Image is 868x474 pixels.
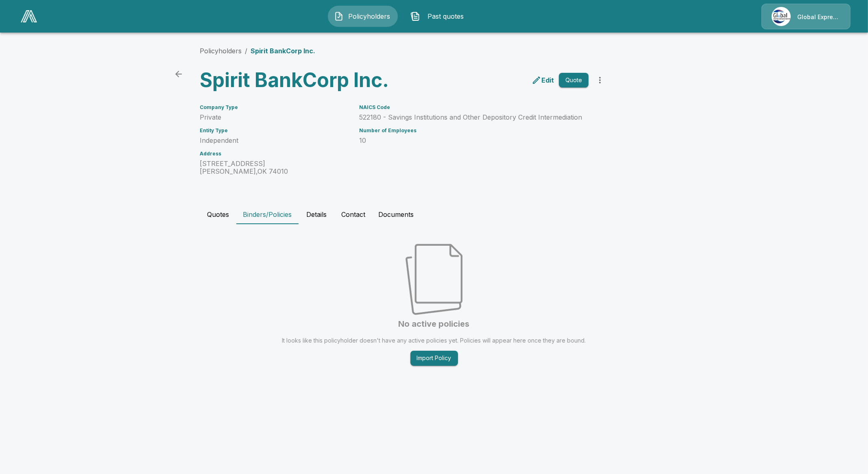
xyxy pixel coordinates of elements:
[399,318,470,330] h6: No active policies
[410,351,458,366] button: Import Policy
[592,72,608,88] button: more
[200,47,242,55] a: Policyholders
[797,13,840,21] p: Global Express Underwriters
[21,10,37,22] img: AA Logo
[200,205,668,224] div: policyholder tabs
[328,6,398,27] button: Policyholders IconPolicyholders
[359,128,589,133] h6: Number of Employees
[359,137,589,144] p: 10
[200,160,349,175] p: [STREET_ADDRESS] [PERSON_NAME] , OK 74010
[334,11,344,21] img: Policyholders Icon
[335,205,372,224] button: Contact
[372,205,420,224] button: Documents
[282,336,586,344] p: It looks like this policyholder doesn't have any active policies yet. Policies will appear here o...
[200,137,349,144] p: Independent
[200,69,401,92] h3: Spirit BankCorp Inc.
[200,46,315,56] nav: breadcrumb
[251,46,315,56] p: Spirit BankCorp Inc.
[530,74,556,87] a: edit
[170,66,187,82] a: back
[423,11,468,21] span: Past quotes
[404,6,474,27] button: Past quotes IconPast quotes
[359,114,589,121] p: 522180 - Savings Institutions and Other Depository Credit Intermediation
[200,105,349,110] h6: Company Type
[359,105,589,110] h6: NAICS Code
[761,4,851,29] a: Agency IconGlobal Express Underwriters
[200,151,349,157] h6: Address
[245,46,247,56] li: /
[200,205,236,224] button: Quotes
[236,205,298,224] button: Binders/Policies
[559,73,589,88] button: Quote
[410,11,420,21] img: Past quotes Icon
[200,114,349,121] p: Private
[347,11,392,21] span: Policyholders
[200,128,349,133] h6: Entity Type
[541,75,554,85] p: Edit
[298,205,335,224] button: Details
[406,244,462,315] img: Empty state
[772,7,791,26] img: Agency Icon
